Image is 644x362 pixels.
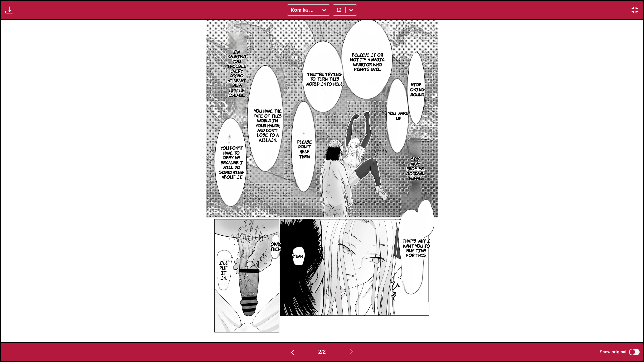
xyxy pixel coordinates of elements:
[346,51,389,73] p: Believe it or not, I'm a magic warrior who fights evil.
[226,48,248,99] p: I'm causing you trouble every day, so at least be a little useful.
[218,259,229,281] p: I'll put it in.
[303,70,347,87] p: They're trying to turn this world into hell.
[600,350,626,354] span: Show original
[401,237,432,259] p: That's why I want you to buy time for this.
[291,252,304,260] p: Yeah.
[293,138,316,160] p: Please don't help them.
[347,348,355,356] img: Next page
[406,81,426,98] p: Stop joking around.
[218,144,245,181] p: You don't have to obey me because I will do something about it.
[387,109,410,122] p: You, wake up.
[5,6,13,14] img: Download translated images
[251,107,284,143] p: You have the fate of this world in your hands, and don't lose to a villain.
[289,349,297,357] img: Previous page
[206,20,438,342] img: Manga Panel
[318,349,326,355] span: 2 / 2
[269,240,282,252] p: Okay, then
[629,349,640,355] input: Show original
[405,155,426,182] p: Stay away from me, goddamn human.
